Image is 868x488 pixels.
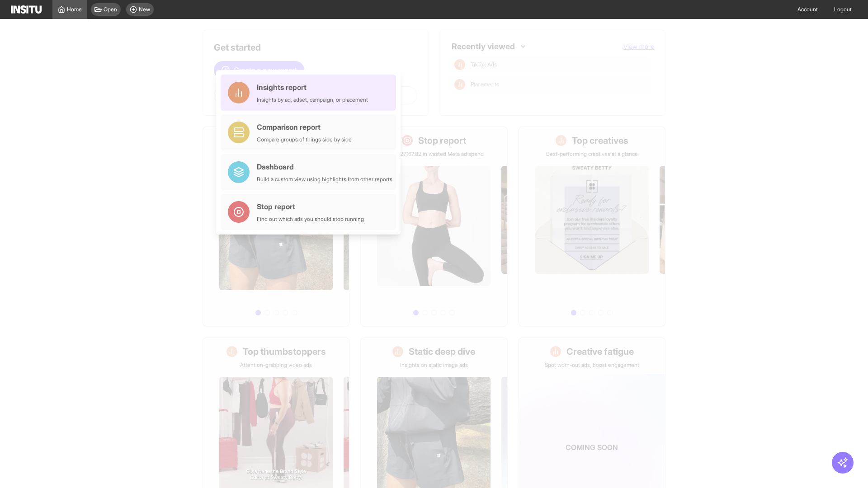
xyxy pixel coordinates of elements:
[139,6,150,13] span: New
[11,5,42,14] img: Logo
[257,161,392,172] div: Dashboard
[67,6,82,13] span: Home
[257,96,368,103] div: Insights by ad, adset, campaign, or placement
[257,136,352,143] div: Compare groups of things side by side
[257,216,364,223] div: Find out which ads you should stop running
[257,82,368,93] div: Insights report
[257,201,364,212] div: Stop report
[257,176,392,183] div: Build a custom view using highlights from other reports
[257,122,352,132] div: Comparison report
[104,6,117,13] span: Open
